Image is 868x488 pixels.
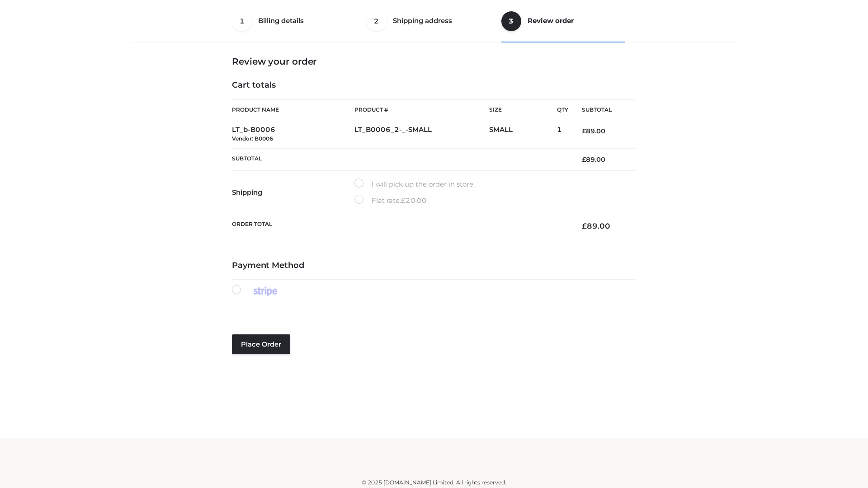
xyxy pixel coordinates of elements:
h4: Cart totals [232,80,636,90]
label: I will pick up the order in store. [354,178,475,190]
small: Vendor: B0006 [232,135,273,142]
th: Subtotal [568,100,636,120]
span: £ [582,127,586,135]
bdi: 89.00 [582,155,605,164]
span: £ [401,196,406,205]
label: Flat rate: [354,195,427,206]
bdi: 89.00 [582,221,610,230]
bdi: 20.00 [401,196,427,205]
th: Qty [557,99,568,120]
th: Product Name [232,99,354,120]
h4: Payment Method [232,261,636,271]
th: Subtotal [232,148,568,170]
h3: Review your order [232,56,636,67]
div: © 2025 [DOMAIN_NAME] Limited. All rights reserved. [134,478,734,487]
span: £ [582,221,587,230]
th: Product # [354,99,489,120]
button: Place order [232,334,290,354]
td: LT_B0006_2-_-SMALL [354,120,489,149]
th: Order Total [232,214,568,238]
td: 1 [557,120,568,149]
th: Size [489,100,552,120]
bdi: 89.00 [582,127,605,135]
span: £ [582,155,586,164]
td: SMALL [489,120,557,149]
td: LT_b-B0006 [232,120,354,149]
th: Shipping [232,171,354,214]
